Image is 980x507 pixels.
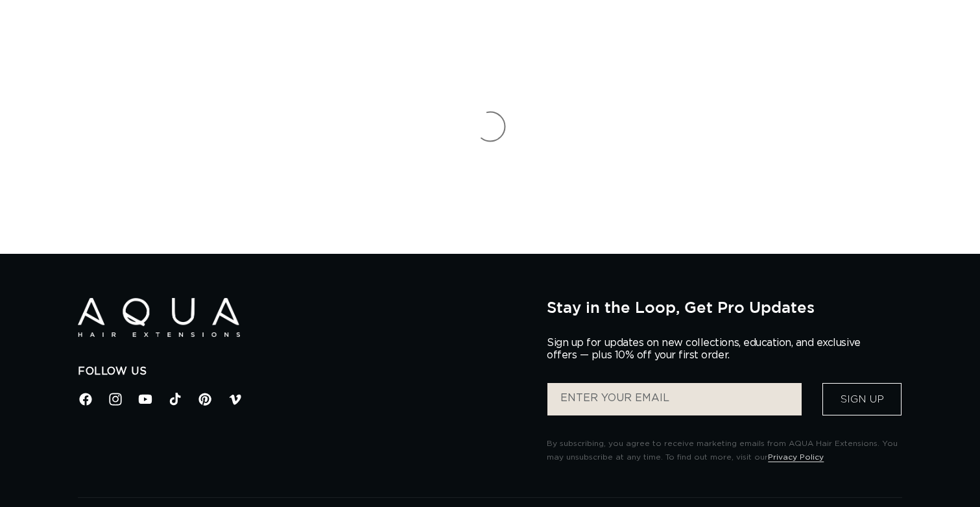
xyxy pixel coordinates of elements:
button: Sign Up [822,383,902,415]
h2: Follow Us [78,365,527,378]
p: Sign up for updates on new collections, education, and exclusive offers — plus 10% off your first... [547,337,871,362]
img: Aqua Hair Extensions [78,298,240,338]
input: ENTER YOUR EMAIL [547,383,802,415]
p: By subscribing, you agree to receive marketing emails from AQUA Hair Extensions. You may unsubscr... [547,437,902,465]
h2: Stay in the Loop, Get Pro Updates [547,298,902,316]
a: Privacy Policy [768,453,824,461]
